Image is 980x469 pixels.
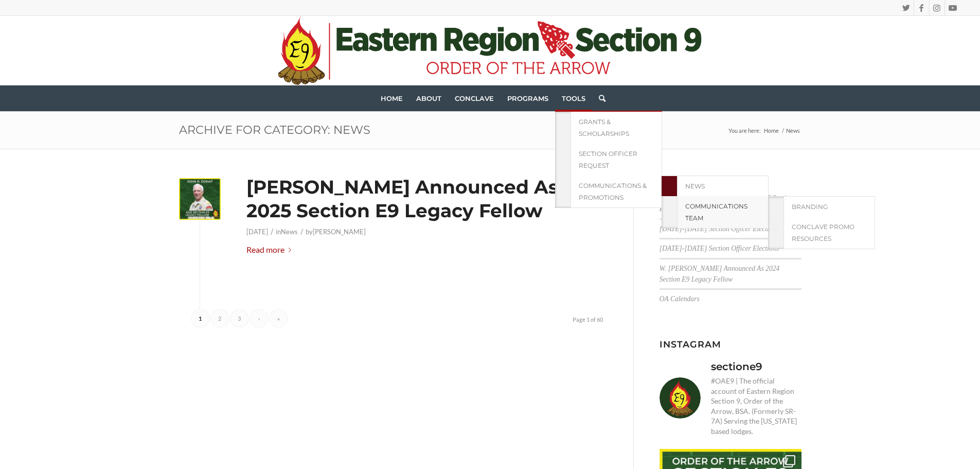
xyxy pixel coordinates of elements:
span: You are here: [728,127,761,134]
span: Grants & Scholarships [579,118,629,137]
a: Home [762,127,780,134]
a: News [281,228,298,236]
a: 3 [230,309,248,327]
a: Branding [783,197,875,217]
a: News [677,176,769,196]
h3: Recent Posts [660,175,801,185]
a: [PERSON_NAME] Announced As 2025 Section E9 Legacy Fellow [246,176,558,222]
span: About [416,94,441,102]
span: / [268,227,276,236]
a: Communications & Promotions [571,176,662,208]
span: Conclave Promo Resources [792,223,854,242]
span: Branding [792,203,828,211]
a: Tools [555,85,592,111]
span: News [785,127,801,134]
time: [DATE] [246,228,268,236]
a: » [270,309,288,327]
a: Archive for category: News [179,123,370,137]
a: Conclave Promo Resources [783,217,875,249]
a: Home [374,85,409,111]
span: Home [381,94,403,102]
a: [PERSON_NAME] [313,228,366,236]
h3: sectione9 [711,359,762,374]
a: [DATE]-[DATE] Section Officer Elections [660,245,779,252]
span: 1 [191,309,209,327]
a: OA Calendars [660,295,700,303]
p: #OAE9 | The official account of Eastern Region Section 9, Order of the Arrow, BSA. (Formerly SR-7... [711,376,801,437]
a: Conclave [448,85,501,111]
a: Communications Team [677,196,769,229]
span: Tools [562,94,585,102]
span: Programs [507,94,548,102]
a: About [409,85,448,111]
span: Home [764,127,779,134]
span: / [298,227,306,236]
span: Communications & Promotions [579,182,647,201]
span: Communications Team [685,202,747,222]
a: [DATE]-[DATE] Section Officer Elections [660,225,779,233]
span: Page 1 of 60 [568,309,608,329]
a: 2024-Legacy-Fellowship-2-2025-Legacy-Fellowship-1 [179,178,221,220]
a: 2 [211,309,229,327]
span: Section Officer Request [579,150,637,169]
span: in [276,228,298,236]
svg: Clone [783,455,795,467]
span: by [306,228,366,236]
a: Search [592,85,605,111]
h3: Instagram [660,339,801,349]
a: [PERSON_NAME] Announced As 2025 Section E9 Legacy Fellow [660,194,793,213]
span: News [685,182,705,190]
a: Programs [501,85,555,111]
a: Read more [246,243,295,257]
a: W. [PERSON_NAME] Announced As 2024 Section E9 Legacy Fellow [660,265,779,283]
span: Conclave [455,94,494,102]
a: › [250,309,268,327]
a: sectione9 #OAE9 | The official account of Eastern Region Section 9, Order of the Arrow, BSA. (For... [660,359,801,437]
a: Grants & Scholarships [571,112,662,144]
span: / [780,127,785,134]
a: Section Officer Request [571,144,662,176]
